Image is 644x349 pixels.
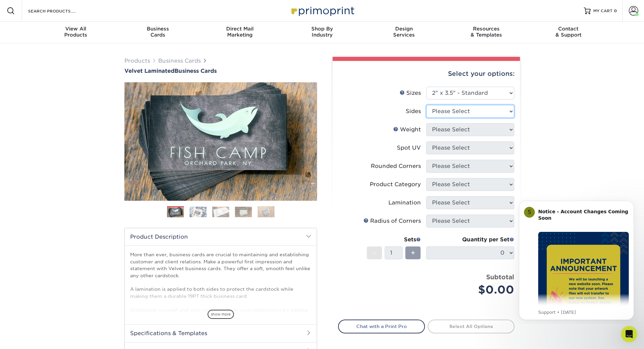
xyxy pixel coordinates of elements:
[117,22,199,43] a: BusinessCards
[527,22,610,43] a: Contact& Support
[125,228,317,245] h2: Product Description
[527,26,610,38] div: & Support
[124,68,317,74] a: Velvet LaminatedBusiness Cards
[431,282,514,298] div: $0.00
[124,68,317,74] h1: Business Cards
[208,310,234,319] span: show more
[199,26,281,38] div: Marketing
[363,22,445,43] a: DesignServices
[393,126,421,134] div: Weight
[281,26,363,32] span: Shop By
[509,195,644,324] iframe: Intercom notifications message
[388,199,421,207] div: Lamination
[117,26,199,32] span: Business
[35,22,117,43] a: View AllProducts
[445,26,527,32] span: Resources
[428,320,515,333] a: Select All Options
[27,7,93,15] input: SEARCH PRODUCTS.....
[124,58,150,64] a: Products
[35,26,117,38] div: Products
[426,236,514,244] div: Quantity per Set
[167,204,184,221] img: Business Cards 01
[124,45,317,238] img: Velvet Laminated 01
[363,26,445,32] span: Design
[288,3,356,18] img: Primoprint
[621,326,637,342] iframe: Intercom live chat
[125,324,317,342] h2: Specifications & Templates
[406,107,421,115] div: Sides
[338,61,515,87] div: Select your options:
[258,206,275,218] img: Business Cards 05
[593,8,613,14] span: MY CART
[445,26,527,38] div: & Templates
[371,162,421,170] div: Rounded Corners
[367,236,421,244] div: Sets
[281,22,363,43] a: Shop ByIndustry
[199,26,281,32] span: Direct Mail
[35,26,117,32] span: View All
[212,206,229,217] img: Business Cards 03
[527,26,610,32] span: Contact
[338,320,425,333] a: Chat with a Print Pro
[397,144,421,152] div: Spot UV
[158,58,201,64] a: Business Cards
[373,248,376,258] span: -
[614,8,617,13] span: 0
[190,206,207,217] img: Business Cards 02
[124,68,174,74] span: Velvet Laminated
[400,89,421,97] div: Sizes
[445,22,527,43] a: Resources& Templates
[411,248,415,258] span: +
[235,206,252,217] img: Business Cards 04
[363,217,421,225] div: Radius of Corners
[370,180,421,189] div: Product Category
[117,26,199,38] div: Cards
[281,26,363,38] div: Industry
[486,273,514,281] strong: Subtotal
[363,26,445,38] div: Services
[199,22,281,43] a: Direct MailMarketing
